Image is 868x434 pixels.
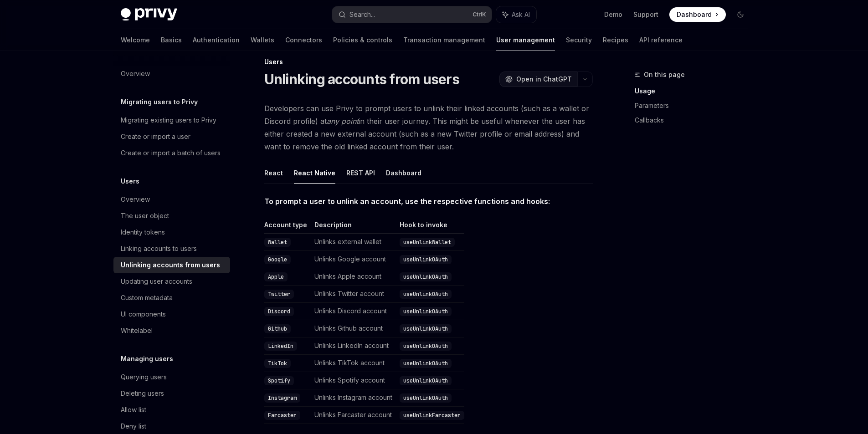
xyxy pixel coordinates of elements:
[113,369,230,385] a: Querying users
[400,255,452,264] code: useUnlinkOAuth
[635,113,755,128] a: Callbacks
[121,292,173,303] div: Custom metadata
[311,220,396,234] th: Description
[264,411,300,420] code: Farcaster
[400,393,452,403] code: useUnlinkOAuth
[400,238,455,247] code: useUnlinkWallet
[121,276,192,287] div: Updating user accounts
[113,240,230,257] a: Linking accounts to users
[264,324,291,333] code: Github
[113,273,230,290] a: Updating user accounts
[264,342,297,351] code: LinkedIn
[113,66,230,82] a: Overview
[264,71,459,87] h1: Unlinking accounts from users
[264,102,593,153] span: Developers can use Privy to prompt users to unlink their linked accounts (such as a wallet or Dis...
[311,251,396,268] td: Unlinks Google account
[121,68,150,79] div: Overview
[113,145,230,161] a: Create or import a batch of users
[311,372,396,389] td: Unlinks Spotify account
[311,268,396,286] td: Unlinks Apple account
[121,325,153,336] div: Whitelabel
[386,162,421,184] button: Dashboard
[264,376,294,385] code: Spotify
[264,272,288,281] code: Apple
[644,69,685,80] span: On this page
[161,29,182,51] a: Basics
[121,176,139,187] h5: Users
[113,257,230,273] a: Unlinking accounts from users
[113,224,230,240] a: Identity tokens
[294,162,335,184] button: React Native
[121,227,165,238] div: Identity tokens
[264,393,300,403] code: Instagram
[346,162,375,184] button: REST API
[733,7,748,22] button: Toggle dark mode
[264,57,593,66] div: Users
[113,306,230,322] a: UI components
[311,355,396,372] td: Unlinks TikTok account
[121,29,150,51] a: Welcome
[121,97,198,107] h5: Migrating users to Privy
[677,10,712,19] span: Dashboard
[121,372,167,383] div: Querying users
[121,148,221,158] div: Create or import a batch of users
[473,11,486,18] span: Ctrl K
[311,303,396,320] td: Unlinks Discord account
[121,421,146,432] div: Deny list
[639,29,683,51] a: API reference
[311,337,396,355] td: Unlinks LinkedIn account
[516,75,572,84] span: Open in ChatGPT
[635,98,755,113] a: Parameters
[400,359,452,368] code: useUnlinkOAuth
[264,162,283,184] button: React
[113,402,230,418] a: Allow list
[121,404,146,415] div: Allow list
[264,197,550,206] strong: To prompt a user to unlink an account, use the respective functions and hooks:
[327,117,359,126] em: any point
[113,290,230,306] a: Custom metadata
[121,194,150,205] div: Overview
[333,29,392,51] a: Policies & controls
[499,71,577,87] button: Open in ChatGPT
[635,84,755,98] a: Usage
[311,320,396,337] td: Unlinks Github account
[121,260,220,271] div: Unlinking accounts from users
[264,359,291,368] code: TikTok
[396,220,464,234] th: Hook to invoke
[121,353,173,364] h5: Managing users
[311,234,396,251] td: Unlinks external wallet
[121,388,164,399] div: Deleting users
[566,29,592,51] a: Security
[512,10,530,19] span: Ask AI
[264,220,311,234] th: Account type
[603,29,628,51] a: Recipes
[113,385,230,402] a: Deleting users
[264,290,294,299] code: Twitter
[264,255,291,264] code: Google
[121,8,177,21] img: dark logo
[113,322,230,339] a: Whitelabel
[311,389,396,407] td: Unlinks Instagram account
[264,307,294,316] code: Discord
[251,29,274,51] a: Wallets
[403,29,485,51] a: Transaction management
[669,7,726,22] a: Dashboard
[113,191,230,208] a: Overview
[332,6,492,23] button: Search...CtrlK
[121,243,197,254] div: Linking accounts to users
[400,290,452,299] code: useUnlinkOAuth
[400,307,452,316] code: useUnlinkOAuth
[604,10,622,19] a: Demo
[400,272,452,281] code: useUnlinkOAuth
[349,9,375,20] div: Search...
[113,128,230,145] a: Create or import a user
[113,208,230,224] a: The user object
[121,131,190,142] div: Create or import a user
[400,324,452,333] code: useUnlinkOAuth
[496,29,555,51] a: User management
[121,309,166,320] div: UI components
[400,376,452,385] code: useUnlinkOAuth
[311,286,396,303] td: Unlinks Twitter account
[121,115,216,126] div: Migrating existing users to Privy
[633,10,658,19] a: Support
